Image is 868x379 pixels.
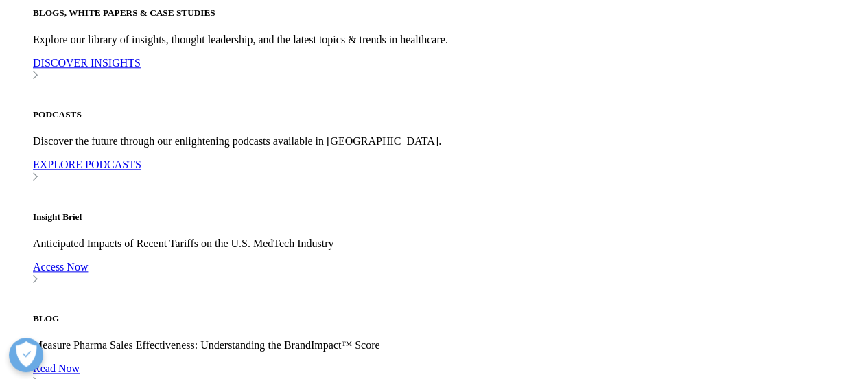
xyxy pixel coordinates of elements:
h5: BLOGS, WHITE PAPERS & CASE STUDIES [33,8,863,19]
button: 優先設定センターを開く [9,338,43,372]
h5: PODCASTS [33,109,863,120]
a: Access Now [33,261,863,286]
h5: Insight Brief [33,211,863,222]
p: Anticipated Impacts of Recent Tariffs on the U.S. MedTech Industry [33,238,863,250]
p: Discover the future through our enlightening podcasts available in [GEOGRAPHIC_DATA]. [33,135,863,148]
p: Explore our library of insights, thought leadership, and the latest topics & trends in healthcare. [33,34,863,46]
p: Measure Pharma Sales Effectiveness: Understanding the BrandImpact™ Score [33,339,863,352]
h5: BLOG [33,313,863,324]
a: DISCOVER INSIGHTS [33,57,863,82]
a: EXPLORE PODCASTS [33,159,863,183]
